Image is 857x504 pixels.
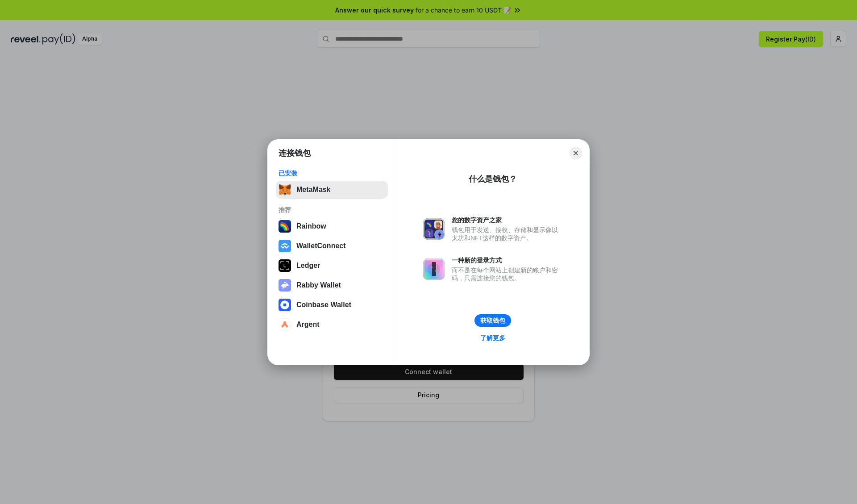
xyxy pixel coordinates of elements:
[296,262,320,270] div: Ledger
[279,220,291,233] img: svg+xml,%3Csvg%20width%3D%22120%22%20height%3D%22120%22%20viewBox%3D%220%200%20120%20120%22%20fil...
[296,222,326,230] div: Rainbow
[276,316,388,333] button: Argent
[452,266,562,282] div: 而不是在每个网站上创建新的账户和密码，只需连接您的钱包。
[474,314,511,327] button: 获取钱包
[480,334,505,342] div: 了解更多
[279,279,291,292] img: svg+xml,%3Csvg%20xmlns%3D%22http%3A%2F%2Fwww.w3.org%2F2000%2Fsvg%22%20fill%3D%22none%22%20viewBox...
[480,317,505,325] div: 获取钱包
[475,332,511,344] a: 了解更多
[279,148,311,158] h1: 连接钱包
[279,299,291,311] img: svg+xml,%3Csvg%20width%3D%2228%22%20height%3D%2228%22%20viewBox%3D%220%200%2028%2028%22%20fill%3D...
[279,259,291,272] img: svg+xml,%3Csvg%20xmlns%3D%22http%3A%2F%2Fwww.w3.org%2F2000%2Fsvg%22%20width%3D%2228%22%20height%3...
[452,226,562,242] div: 钱包用于发送、接收、存储和显示像以太坊和NFT这样的数字资产。
[296,301,351,309] div: Coinbase Wallet
[276,181,388,199] button: MetaMask
[570,147,582,159] button: Close
[296,186,330,194] div: MetaMask
[452,256,562,264] div: 一种新的登录方式
[279,169,385,177] div: 已安装
[276,217,388,235] button: Rainbow
[423,258,445,280] img: svg+xml,%3Csvg%20xmlns%3D%22http%3A%2F%2Fwww.w3.org%2F2000%2Fsvg%22%20fill%3D%22none%22%20viewBox...
[452,216,562,224] div: 您的数字资产之家
[279,206,385,214] div: 推荐
[276,237,388,255] button: WalletConnect
[296,242,346,250] div: WalletConnect
[296,321,320,329] div: Argent
[423,218,445,240] img: svg+xml,%3Csvg%20xmlns%3D%22http%3A%2F%2Fwww.w3.org%2F2000%2Fsvg%22%20fill%3D%22none%22%20viewBox...
[296,281,341,289] div: Rabby Wallet
[469,174,517,184] div: 什么是钱包？
[279,318,291,331] img: svg+xml,%3Csvg%20width%3D%2228%22%20height%3D%2228%22%20viewBox%3D%220%200%2028%2028%22%20fill%3D...
[279,240,291,252] img: svg+xml,%3Csvg%20width%3D%2228%22%20height%3D%2228%22%20viewBox%3D%220%200%2028%2028%22%20fill%3D...
[276,276,388,294] button: Rabby Wallet
[279,183,291,196] img: svg+xml,%3Csvg%20fill%3D%22none%22%20height%3D%2233%22%20viewBox%3D%220%200%2035%2033%22%20width%...
[276,257,388,275] button: Ledger
[276,296,388,314] button: Coinbase Wallet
